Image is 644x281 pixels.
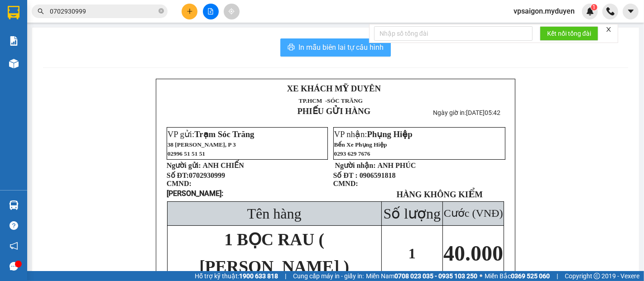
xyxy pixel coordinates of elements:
span: plus [187,8,193,14]
span: copyright [594,273,600,279]
img: solution-icon [9,36,19,46]
sup: 1 [591,4,597,10]
p: Ngày giờ in: [427,109,507,116]
input: Tìm tên, số ĐT hoặc mã đơn [50,6,157,16]
span: caret-down [627,7,635,15]
span: 38 [PERSON_NAME], P 3 [168,141,236,148]
span: Bến Xe Phụng Hiệp [334,141,387,148]
strong: XE KHÁCH MỸ DUYÊN [50,5,112,24]
img: logo-vxr [8,6,19,19]
span: close-circle [159,8,164,14]
span: close [606,26,612,33]
span: Hỗ trợ kỹ thuật: [195,271,278,281]
span: | [557,271,558,281]
span: 1 [409,245,416,262]
span: ANH CHIẾN [203,162,244,169]
span: 40.000 [443,241,503,265]
span: Miền Bắc [485,271,550,281]
span: Miền Nam [366,271,477,281]
strong: Số ĐT : [333,171,358,179]
strong: 0369 525 060 [511,272,550,280]
strong: PHIẾU GỬI HÀNG [297,106,370,116]
span: printer [288,43,295,52]
span: In mẫu biên lai tự cấu hình [298,42,384,53]
span: message [10,262,18,271]
button: caret-down [623,4,639,19]
button: plus [182,4,197,19]
input: Nhập số tổng đài [374,26,533,41]
span: VP gửi: [8,62,71,81]
span: 1 BỌC RAU ( [PERSON_NAME] ) [199,230,349,276]
span: file-add [207,8,214,14]
span: [DATE] [466,109,500,116]
span: Số lượng [384,205,441,222]
span: Cước (VNĐ) [444,207,503,219]
strong: Người gửi: [167,162,201,169]
span: VP nhận: [334,129,413,139]
span: 05:42 [485,109,500,116]
span: 1 [592,4,596,10]
button: file-add [203,4,219,19]
span: 0293 629 7676 [334,150,370,157]
strong: PHIẾU GỬI HÀNG [45,38,118,47]
span: ⚪️ [480,274,482,278]
span: 0906591818 CMND: [333,171,396,187]
strong: Người nhận: [335,162,376,169]
span: VP gửi: [168,129,255,139]
p: Ngày giờ in: [123,30,163,48]
span: [DATE] [123,39,163,48]
span: Phụng Hiệp [367,129,413,139]
span: Cung cấp máy in - giấy in: [293,271,364,281]
span: Trạm Sóc Trăng [8,62,71,81]
span: close-circle [159,7,164,16]
span: Tên hàng [247,205,302,222]
span: VP nhận: [84,62,143,81]
button: printerIn mẫu biên lai tự cấu hình [280,38,391,57]
span: Kết nối tổng đài [547,29,591,38]
span: question-circle [10,221,18,230]
span: search [38,8,44,14]
strong: 1900 633 818 [239,272,278,280]
strong: Số ĐT: [167,171,225,187]
span: HÀNG KHÔNG KIỂM [397,190,483,199]
span: 0702930999 CMND: [167,171,225,187]
span: notification [10,242,18,250]
button: aim [224,4,240,19]
span: TP.HCM -SÓC TRĂNG [46,29,110,35]
span: vpsaigon.myduyen [506,5,582,17]
button: Kết nối tổng đài [540,26,598,41]
img: warehouse-icon [9,200,19,210]
strong: 0708 023 035 - 0935 103 250 [394,272,477,280]
img: phone-icon [606,7,615,15]
span: | [285,271,286,281]
img: warehouse-icon [9,59,19,68]
img: icon-new-feature [586,7,594,15]
span: 02996 51 51 51 [168,150,205,157]
span: Trạm Sóc Trăng [194,129,254,139]
strong: XE KHÁCH MỸ DUYÊN [287,84,381,93]
span: aim [228,8,235,14]
span: ANH PHÚC [378,162,416,169]
span: [PERSON_NAME]: [167,189,223,198]
span: TP.HCM -SÓC TRĂNG [299,97,363,104]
